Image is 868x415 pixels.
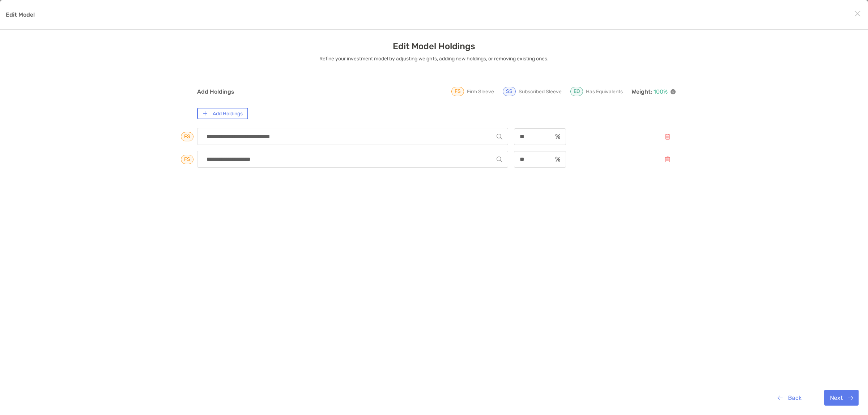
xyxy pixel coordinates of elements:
[184,134,190,139] p: FS
[654,88,668,95] span: 100 %
[319,54,549,63] p: Refine your investment model by adjusting weights, adding new holdings, or removing existing ones.
[852,9,863,20] button: Close modal
[6,10,35,19] p: Edit Model
[574,89,580,94] p: EQ
[631,87,676,96] p: Weight:
[197,87,234,96] p: Add Holdings
[506,89,512,94] p: SS
[824,390,859,406] button: Next
[586,87,623,96] p: Has Equivalents
[772,390,807,406] button: Back
[519,87,562,96] p: Subscribed Sleeve
[497,157,502,162] img: Search Icon
[393,41,475,51] h3: Edit Model Holdings
[555,157,560,162] img: input icon
[555,134,560,139] img: input icon
[455,89,461,94] p: FS
[184,157,190,162] p: FS
[197,108,248,119] button: Add Holdings
[467,87,494,96] p: Firm Sleeve
[497,134,502,140] img: Search Icon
